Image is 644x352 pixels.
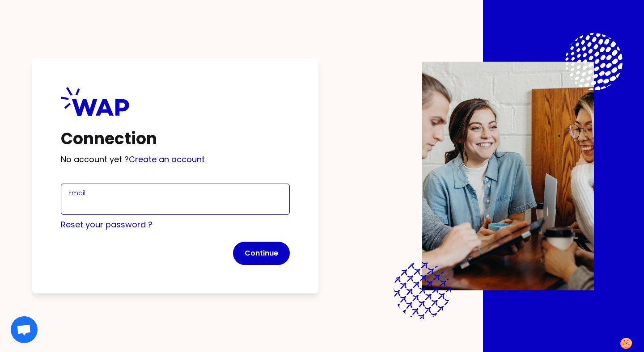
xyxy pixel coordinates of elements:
div: Open chat [11,316,38,343]
p: No account yet ? [61,153,290,166]
a: Create an account [129,154,205,165]
img: Description [422,62,594,290]
label: Email [68,189,85,197]
a: Reset your password ? [61,219,153,230]
button: Continue [233,242,290,265]
h1: Connection [61,130,290,148]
